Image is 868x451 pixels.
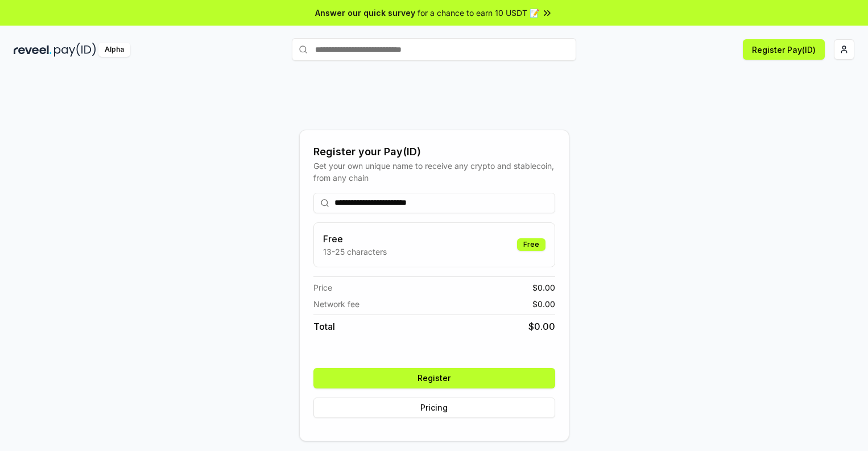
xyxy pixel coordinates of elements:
[313,320,335,333] span: Total
[323,246,387,258] p: 13-25 characters
[98,43,130,57] div: Alpha
[315,7,415,19] span: Answer our quick survey
[313,298,359,310] span: Network fee
[313,144,555,160] div: Register your Pay(ID)
[743,39,825,60] button: Register Pay(ID)
[528,320,555,333] span: $ 0.00
[517,238,545,251] div: Free
[54,43,96,57] img: pay_id
[313,282,332,293] span: Price
[532,282,555,293] span: $ 0.00
[313,368,555,388] button: Register
[418,7,539,19] span: for a chance to earn 10 USDT 📝
[14,43,52,57] img: reveel_dark
[313,160,555,184] div: Get your own unique name to receive any crypto and stablecoin, from any chain
[313,398,555,418] button: Pricing
[532,298,555,310] span: $ 0.00
[323,232,387,246] h3: Free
